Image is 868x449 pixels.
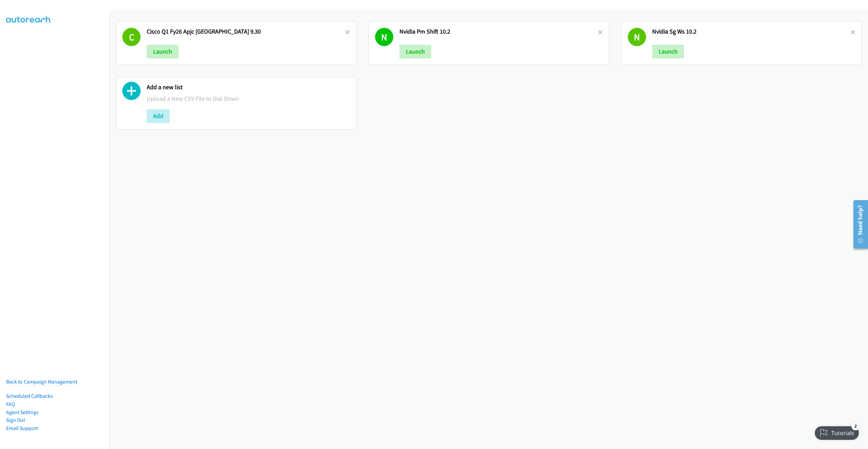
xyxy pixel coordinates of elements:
button: Launch [147,45,179,58]
iframe: Checklist [811,419,863,444]
h1: C [122,28,141,46]
a: Sign Out [6,417,25,423]
h2: Add a new list [147,83,350,91]
h2: Nvidia Sg Ws 10.2 [652,28,851,36]
iframe: Resource Center [849,197,868,251]
a: FAQ [6,401,15,407]
h2: Cisco Q1 Fy26 Apjc [GEOGRAPHIC_DATA] 9.30 [147,28,345,36]
button: Add [147,109,170,123]
h1: N [628,28,646,46]
a: Agent Settings [6,409,39,415]
p: Upload a New CSV File to Dial Down [147,94,350,103]
button: Launch [652,45,684,58]
h2: Nvidia Pm Shift 10.2 [399,28,598,36]
button: Launch [399,45,431,58]
a: Scheduled Callbacks [6,393,53,399]
a: Back to Campaign Management [6,378,77,385]
a: Email Support [6,425,38,431]
h1: N [375,28,393,46]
